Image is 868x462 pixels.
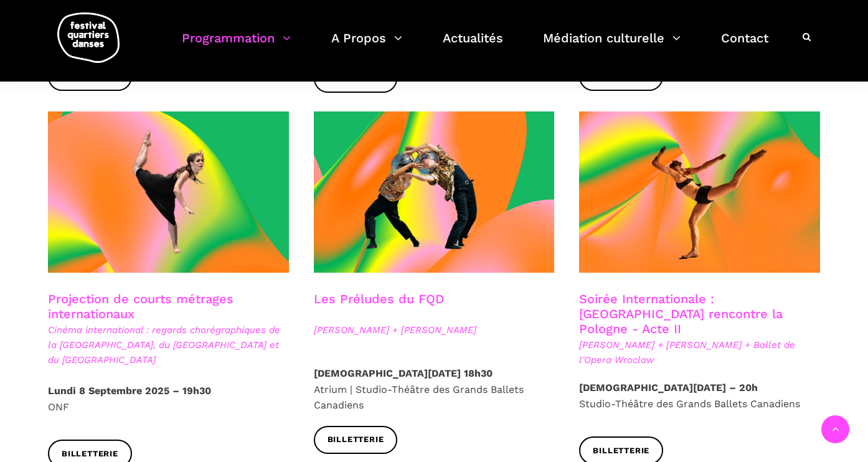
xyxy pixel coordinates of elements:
[331,27,402,64] a: A Propos
[543,27,681,64] a: Médiation culturelle
[579,382,758,394] strong: [DEMOGRAPHIC_DATA][DATE] – 20h
[182,27,291,64] a: Programmation
[721,27,768,64] a: Contact
[314,291,444,306] a: Les Préludes du FQD
[48,291,289,323] h3: Projection de courts métrages internationaux
[593,445,649,458] span: Billetterie
[314,323,555,337] span: [PERSON_NAME] + [PERSON_NAME]
[314,365,555,413] p: Atrium | Studio-Théâtre des Grands Ballets Canadiens
[314,426,398,454] a: Billetterie
[48,383,289,415] p: ONF
[314,367,493,379] strong: [DEMOGRAPHIC_DATA][DATE] 18h30
[579,337,820,367] span: [PERSON_NAME] + [PERSON_NAME] + Ballet de l'Opera Wroclaw
[48,323,289,367] span: Cinéma international : regards chorégraphiques de la [GEOGRAPHIC_DATA], du [GEOGRAPHIC_DATA] et d...
[57,12,120,63] img: logo-fqd-med
[48,385,211,397] strong: Lundi 8 Septembre 2025 – 19h30
[328,433,384,446] span: Billetterie
[62,448,118,461] span: Billetterie
[579,380,820,412] p: Studio-Théâtre des Grands Ballets Canadiens
[443,27,503,64] a: Actualités
[579,291,783,336] a: Soirée Internationale : [GEOGRAPHIC_DATA] rencontre la Pologne - Acte II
